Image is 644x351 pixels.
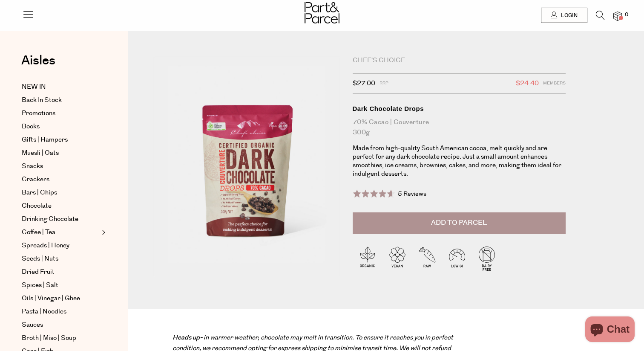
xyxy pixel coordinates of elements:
[22,280,58,290] span: Spices | Salt
[22,201,52,211] span: Chocolate
[22,135,99,145] a: Gifts | Hampers
[22,307,66,317] span: Pasta | Noodles
[412,244,442,273] img: P_P-ICONS-Live_Bec_V11_Raw.svg
[22,227,99,238] a: Coffee | Tea
[22,333,99,343] a: Broth | Miso | Soup
[172,333,200,342] strong: Heads up
[22,148,59,158] span: Muesli | Oats
[353,117,566,138] div: 70% Cacao | Couverture 300g
[22,241,69,251] span: Spreads | Honey
[379,78,388,89] span: RRP
[353,78,375,89] span: $27.00
[22,214,78,224] span: Drinking Chocolate
[22,122,40,132] span: Books
[22,214,99,224] a: Drinking Chocolate
[472,244,502,273] img: P_P-ICONS-Live_Bec_V11_Dairy_Free.svg
[100,227,106,238] button: Expand/Collapse Coffee | Tea
[21,54,55,75] a: Aisles
[22,188,99,198] a: Bars | Chips
[22,161,43,171] span: Snacks
[353,56,566,65] div: Chef's Choice
[353,104,566,113] div: Dark Chocolate Drops
[22,188,57,198] span: Bars | Chips
[22,320,43,330] span: Sauces
[613,12,622,20] a: 0
[22,122,99,132] a: Books
[22,108,99,119] a: Promotions
[22,293,99,304] a: Oils | Vinegar | Ghee
[583,316,637,344] inbox-online-store-chat: Shopify online store chat
[22,135,68,145] span: Gifts | Hampers
[22,174,99,185] a: Crackers
[22,201,99,211] a: Chocolate
[382,244,412,273] img: P_P-ICONS-Live_Bec_V11_Vegan.svg
[22,95,62,105] span: Back In Stock
[22,267,55,277] span: Dried Fruit
[516,78,539,89] span: $24.40
[22,267,99,277] a: Dried Fruit
[22,320,99,330] a: Sauces
[22,307,99,317] a: Pasta | Noodles
[353,144,566,178] p: Made from high-quality South American cocoa, melt quickly and are perfect for any dark chocolate ...
[22,293,80,304] span: Oils | Vinegar | Ghee
[543,78,566,89] span: Members
[305,2,339,23] img: Part&Parcel
[22,174,49,185] span: Crackers
[541,8,587,23] a: Login
[22,333,76,343] span: Broth | Miso | Soup
[22,227,55,238] span: Coffee | Tea
[153,56,340,277] img: Dark Chocolate Drops
[559,12,578,19] span: Login
[22,108,55,119] span: Promotions
[22,280,99,290] a: Spices | Salt
[22,82,46,92] span: NEW IN
[21,51,55,70] span: Aisles
[442,244,472,273] img: P_P-ICONS-Live_Bec_V11_Low_Gi.svg
[398,190,426,198] span: 5 Reviews
[623,11,630,19] span: 0
[353,212,566,234] button: Add to Parcel
[22,254,99,264] a: Seeds | Nuts
[22,161,99,171] a: Snacks
[22,241,99,251] a: Spreads | Honey
[22,82,99,92] a: NEW IN
[22,148,99,158] a: Muesli | Oats
[22,254,58,264] span: Seeds | Nuts
[431,218,487,228] span: Add to Parcel
[22,95,99,105] a: Back In Stock
[353,244,382,273] img: P_P-ICONS-Live_Bec_V11_Organic.svg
